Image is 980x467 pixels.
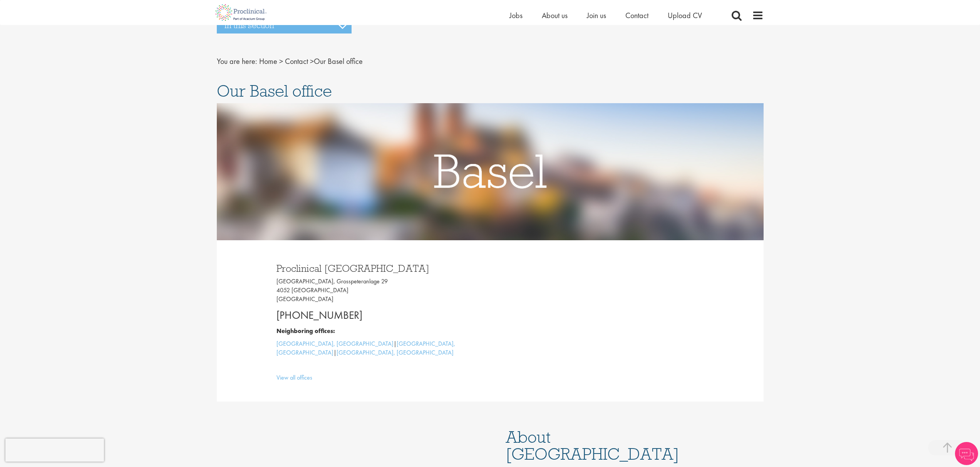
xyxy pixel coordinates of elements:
p: [GEOGRAPHIC_DATA], Grosspeteranlage 29 4052 [GEOGRAPHIC_DATA] [GEOGRAPHIC_DATA] [276,277,484,304]
p: [PHONE_NUMBER] [276,308,484,323]
a: breadcrumb link to Home [259,56,277,66]
p: | | [276,340,484,357]
img: Chatbot [955,442,978,465]
a: Jobs [509,10,523,20]
h3: In this section [217,17,352,33]
a: About us [542,10,568,20]
a: breadcrumb link to Contact [285,56,308,66]
iframe: reCAPTCHA [5,439,104,462]
h1: About [GEOGRAPHIC_DATA] [506,429,710,462]
a: View all offices [276,373,312,382]
a: Upload CV [668,10,702,20]
span: > [310,56,314,66]
a: Join us [587,10,606,20]
span: You are here: [217,56,257,66]
a: [GEOGRAPHIC_DATA], [GEOGRAPHIC_DATA] [337,348,454,357]
span: > [279,56,283,66]
h3: Proclinical [GEOGRAPHIC_DATA] [276,263,484,273]
a: Contact [625,10,648,20]
b: Neighboring offices: [276,327,335,335]
span: Our Basel office [217,80,332,101]
a: [GEOGRAPHIC_DATA], [GEOGRAPHIC_DATA] [276,340,394,348]
span: Our Basel office [259,56,363,66]
a: [GEOGRAPHIC_DATA], [GEOGRAPHIC_DATA] [276,340,455,357]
